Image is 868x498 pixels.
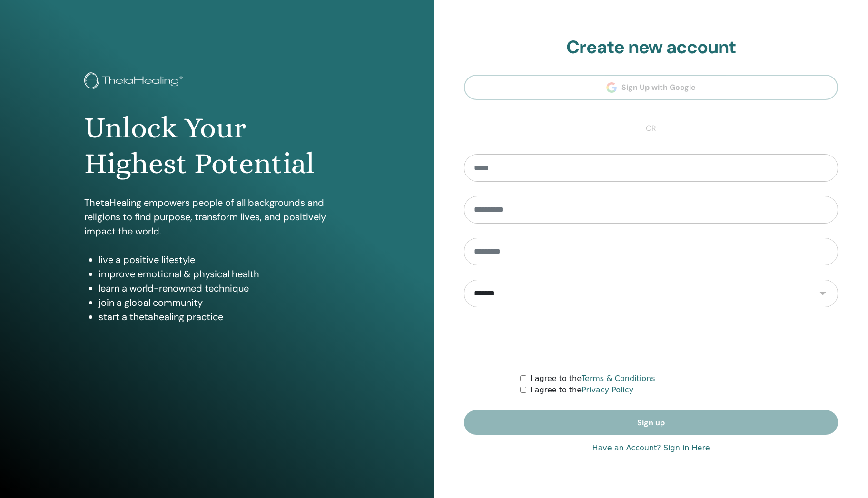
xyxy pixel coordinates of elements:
[99,295,350,310] li: join a global community
[530,373,655,384] label: I agree to the
[99,253,350,267] li: live a positive lifestyle
[99,267,350,281] li: improve emotional & physical health
[592,442,710,454] a: Have an Account? Sign in Here
[84,110,350,181] h1: Unlock Your Highest Potential
[579,322,723,359] iframe: reCAPTCHA
[641,123,661,134] span: or
[99,281,350,295] li: learn a world-renowned technique
[582,385,633,394] a: Privacy Policy
[464,37,838,59] h2: Create new account
[84,195,350,238] p: ThetaHealing empowers people of all backgrounds and religions to find purpose, transform lives, a...
[530,384,633,396] label: I agree to the
[582,374,655,383] a: Terms & Conditions
[99,310,350,324] li: start a thetahealing practice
